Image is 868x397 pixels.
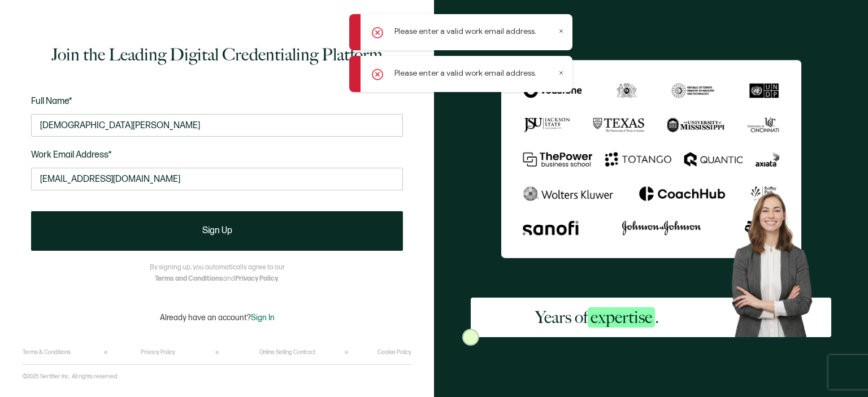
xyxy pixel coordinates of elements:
[462,329,479,346] img: Sertifier Signup
[251,313,275,322] span: Sign In
[588,307,655,328] span: expertise
[235,274,278,283] a: Privacy Policy
[31,96,72,107] span: Full Name*
[31,211,403,251] button: Sign Up
[31,114,403,137] input: Jane Doe
[51,43,383,66] h1: Join the Leading Digital Credentialing Platform
[150,262,285,285] p: By signing up, you automatically agree to our and .
[202,226,232,235] span: Sign Up
[394,67,536,79] p: Please enter a valid work email address.
[23,349,71,356] a: Terms & Conditions
[723,185,831,337] img: Sertifier Signup - Years of <span class="strong-h">expertise</span>. Hero
[31,150,112,160] span: Work Email Address*
[23,373,119,380] p: ©2025 Sertifier Inc.. All rights reserved.
[394,25,536,37] p: Please enter a valid work email address.
[535,306,659,329] h2: Years of .
[141,349,175,356] a: Privacy Policy
[155,274,223,283] a: Terms and Conditions
[377,349,411,356] a: Cookie Policy
[259,349,315,356] a: Online Selling Contract
[31,168,403,190] input: Enter your work email address
[160,313,275,322] p: Already have an account?
[501,60,801,258] img: Sertifier Signup - Years of <span class="strong-h">expertise</span>.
